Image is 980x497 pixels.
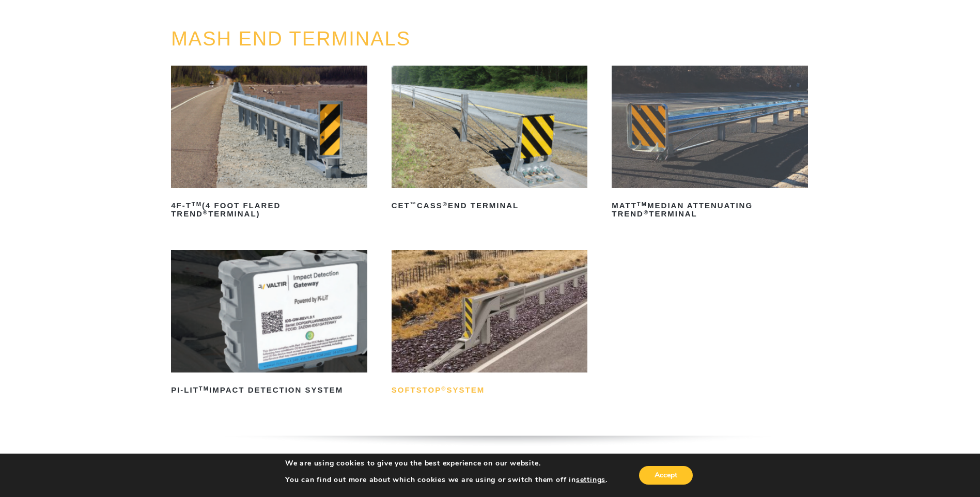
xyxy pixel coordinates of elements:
a: MASH END TERMINALS [171,28,411,50]
p: You can find out more about which cookies we are using or switch them off in . [285,475,608,485]
a: CET™CASS®End Terminal [392,66,588,214]
sup: ® [203,209,208,215]
p: We are using cookies to give you the best experience on our website. [285,459,608,468]
img: SoftStop System End Terminal [392,250,588,372]
a: PI-LITTMImpact Detection System [171,250,367,398]
button: settings [576,475,605,485]
h2: SoftStop System [392,382,588,398]
sup: ® [443,201,448,207]
sup: TM [192,201,202,207]
sup: TM [199,385,209,392]
h2: 4F-T (4 Foot Flared TREND Terminal) [171,197,367,222]
h2: CET CASS End Terminal [392,197,588,214]
h2: PI-LIT Impact Detection System [171,382,367,398]
a: 4F-TTM(4 Foot Flared TREND®Terminal) [171,66,367,222]
sup: TM [637,201,647,207]
h2: MATT Median Attenuating TREND Terminal [612,197,808,222]
sup: ® [441,385,446,392]
a: SoftStop®System [392,250,588,398]
sup: ® [644,209,649,215]
button: Accept [639,466,693,485]
a: MATTTMMedian Attenuating TREND®Terminal [612,66,808,222]
sup: ™ [410,201,417,207]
